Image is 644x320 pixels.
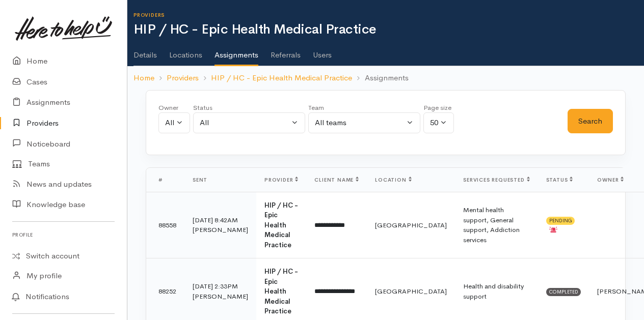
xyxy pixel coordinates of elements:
button: Search [568,109,613,134]
button: All [158,112,190,133]
a: Providers [167,72,199,84]
div: Team [308,103,420,113]
td: [DATE] 8:42AM [184,192,256,258]
span: Completed [546,288,581,296]
span: Status [546,177,573,183]
a: Locations [169,37,202,66]
div: [PERSON_NAME] [193,292,248,302]
a: Referrals [271,37,301,66]
div: [PERSON_NAME] [193,225,248,235]
b: HIP / HC - Epic Health Medical Practice [264,201,298,249]
div: All [165,117,174,129]
div: Owner [158,103,190,113]
button: All teams [308,112,420,133]
span: Location [375,177,411,183]
div: Page size [423,103,454,113]
a: HIP / HC - Epic Health Medical Practice [211,72,352,84]
nav: breadcrumb [127,66,644,90]
span: Client name [314,177,359,183]
div: All teams [315,117,405,129]
span: Services requested [463,177,529,183]
span: Owner [597,177,624,183]
a: Users [313,37,332,66]
th: Sent [184,168,256,192]
div: Status [193,103,305,113]
a: Details [133,37,157,66]
th: # [146,168,184,192]
span: Provider [264,177,298,183]
div: 50 [430,117,438,129]
h6: Profile [12,228,115,242]
h1: HIP / HC - Epic Health Medical Practice [133,22,644,37]
td: [GEOGRAPHIC_DATA] [367,192,455,258]
a: Home [133,72,154,84]
h6: Providers [133,12,644,18]
td: 88558 [146,192,184,258]
button: 50 [423,112,454,133]
a: Assignments [214,37,258,67]
span: Pending [546,217,575,225]
button: All [193,112,305,133]
b: HIP / HC - Epic Health Medical Practice [264,267,298,315]
li: Assignments [352,72,408,84]
div: All [200,117,289,129]
td: Mental health support, General support, Addiction services [455,192,538,258]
